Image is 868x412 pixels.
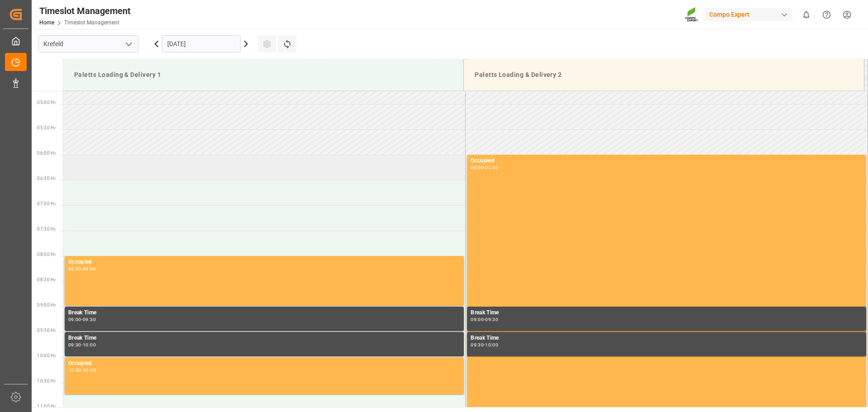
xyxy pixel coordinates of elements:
[37,303,56,308] span: 09:00 Hr
[706,6,796,23] button: Compo Expert
[68,267,81,271] div: 08:00
[39,19,54,26] a: Home
[68,308,460,317] div: Break Time
[484,343,485,347] div: -
[816,5,837,25] button: Help Center
[471,308,863,317] div: Break Time
[68,343,81,347] div: 09:30
[122,37,135,51] button: open menu
[37,379,56,384] span: 10:30 Hr
[484,166,485,170] div: -
[81,267,83,271] div: -
[68,368,81,372] div: 10:00
[471,66,857,83] div: Paletts Loading & Delivery 2
[162,35,241,52] input: DD.MM.YYYY
[37,201,56,206] span: 07:00 Hr
[37,151,56,156] span: 06:00 Hr
[485,317,498,322] div: 09:30
[471,317,484,322] div: 09:00
[471,156,863,166] div: Occupied
[685,7,699,23] img: Screenshot%202023-09-29%20at%2010.02.21.png_1712312052.png
[37,328,56,333] span: 09:30 Hr
[471,166,484,170] div: 06:00
[71,66,456,83] div: Paletts Loading & Delivery 1
[68,317,81,322] div: 09:00
[37,404,56,409] span: 11:00 Hr
[37,277,56,282] span: 08:30 Hr
[81,343,83,347] div: -
[37,125,56,130] span: 05:30 Hr
[471,334,863,343] div: Break Time
[471,343,484,347] div: 09:30
[37,176,56,181] span: 06:30 Hr
[83,343,96,347] div: 10:00
[484,317,485,322] div: -
[485,343,498,347] div: 10:00
[68,359,460,368] div: Occupied
[81,317,83,322] div: -
[706,8,793,21] div: Compo Expert
[39,4,131,18] div: Timeslot Management
[83,317,96,322] div: 09:30
[485,166,498,170] div: 21:00
[68,334,460,343] div: Break Time
[83,368,96,372] div: 10:45
[37,252,56,257] span: 08:00 Hr
[38,35,138,52] input: Type to search/select
[81,368,83,372] div: -
[68,258,460,267] div: Occupied
[37,227,56,232] span: 07:30 Hr
[37,100,56,105] span: 05:00 Hr
[796,5,816,25] button: show 0 new notifications
[37,353,56,358] span: 10:00 Hr
[83,267,96,271] div: 09:00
